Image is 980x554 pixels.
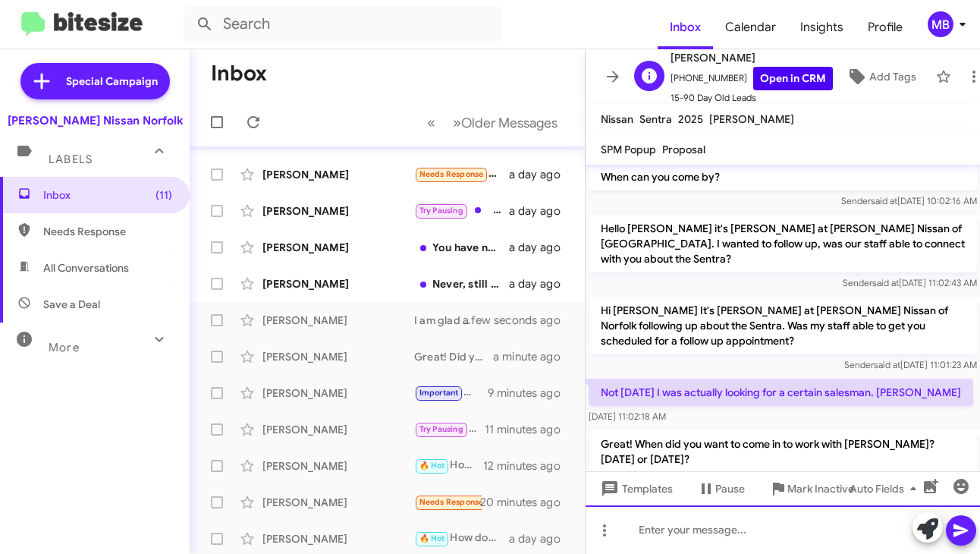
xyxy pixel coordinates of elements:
[419,388,459,398] span: Important
[262,349,414,364] div: [PERSON_NAME]
[262,386,414,401] div: [PERSON_NAME]
[414,165,509,183] div: Not yet. I just went to look at it.
[671,90,833,105] span: 15-90 Day Old Leads
[461,115,558,131] span: Older Messages
[419,206,463,216] span: Try Pausing
[915,11,963,37] button: MB
[715,475,745,502] span: Pause
[869,63,916,90] span: Add Tags
[757,475,866,502] button: Mark Inactive
[589,215,977,272] p: Hello [PERSON_NAME] it's [PERSON_NAME] at [PERSON_NAME] Nissan of [GEOGRAPHIC_DATA]. I wanted to ...
[414,457,483,474] div: How would [DATE] look for you?
[850,475,922,502] span: Auto Fields
[262,240,414,255] div: [PERSON_NAME]
[49,341,80,354] span: More
[844,359,977,370] span: Sender [DATE] 11:01:23 AM
[843,277,977,288] span: Sender [DATE] 11:02:43 AM
[488,386,573,401] div: 9 minutes ago
[856,5,915,49] a: Profile
[419,461,445,471] span: 🔥 Hot
[589,297,977,354] p: Hi [PERSON_NAME] It's [PERSON_NAME] at [PERSON_NAME] Nissan of Norfolk following up about the Sen...
[874,359,900,370] span: said at
[639,112,672,126] span: Sentra
[49,153,93,166] span: Labels
[414,240,509,255] div: You have nothing in your inventory that I am interested in.
[418,107,444,138] button: Previous
[414,420,485,438] div: We are doing an extra $1,000 off your next vehicle by appointment only [DATE] and [DATE]. Can you...
[43,187,172,203] span: Inbox
[482,313,573,328] div: a few seconds ago
[419,169,484,179] span: Needs Response
[414,493,482,511] div: I'm Driving - Sent from My Car
[262,531,414,546] div: [PERSON_NAME]
[589,411,666,422] span: [DATE] 11:02:18 AM
[427,113,435,132] span: «
[841,195,977,206] span: Sender [DATE] 10:02:16 AM
[262,203,414,219] div: [PERSON_NAME]
[509,167,573,182] div: a day ago
[419,534,445,543] span: 🔥 Hot
[713,5,788,49] a: Calendar
[509,203,573,219] div: a day ago
[787,475,854,502] span: Mark Inactive
[262,495,414,510] div: [PERSON_NAME]
[414,202,509,219] div: Hi [PERSON_NAME] I'm not available until the weekend
[928,11,953,37] div: MB
[493,349,573,364] div: a minute ago
[414,349,493,364] div: Great! Did you find a vehicle you liked?
[601,112,633,126] span: Nissan
[671,67,833,90] span: [PHONE_NUMBER]
[589,430,977,473] p: Great! When did you want to come in to work with [PERSON_NAME]? [DATE] or [DATE]?
[601,143,656,156] span: SPM Popup
[598,475,673,502] span: Templates
[262,276,414,291] div: [PERSON_NAME]
[509,240,573,255] div: a day ago
[685,475,757,502] button: Pause
[262,458,414,474] div: [PERSON_NAME]
[184,6,502,42] input: Search
[8,113,183,128] div: [PERSON_NAME] Nissan Norfolk
[262,422,414,437] div: [PERSON_NAME]
[671,49,833,67] span: [PERSON_NAME]
[414,530,509,547] div: How does [DATE] look for you?
[678,112,703,126] span: 2025
[414,276,509,291] div: Never, still at work
[753,67,833,90] a: Open in CRM
[262,167,414,182] div: [PERSON_NAME]
[509,276,573,291] div: a day ago
[589,379,973,406] p: Not [DATE] I was actually looking for a certain salesman. [PERSON_NAME]
[419,497,484,507] span: Needs Response
[262,313,414,328] div: [PERSON_NAME]
[444,107,567,138] button: Next
[211,61,267,86] h1: Inbox
[509,531,573,546] div: a day ago
[485,422,573,437] div: 11 minutes ago
[833,63,928,90] button: Add Tags
[414,313,482,328] div: I am glad to hear it! Let us know if anything changes?
[837,475,934,502] button: Auto Fields
[43,260,129,275] span: All Conversations
[419,424,463,434] span: Try Pausing
[453,113,461,132] span: »
[788,5,856,49] a: Insights
[872,277,899,288] span: said at
[43,224,172,239] span: Needs Response
[482,495,573,510] div: 20 minutes ago
[66,74,158,89] span: Special Campaign
[662,143,705,156] span: Proposal
[414,384,488,401] div: We are doing an extra $1,000 of your next vehicle by appointment only [DATE] and [DATE]. Can you ...
[709,112,794,126] span: [PERSON_NAME]
[20,63,170,99] a: Special Campaign
[419,107,567,138] nav: Page navigation example
[483,458,573,474] div: 12 minutes ago
[586,475,685,502] button: Templates
[155,187,172,203] span: (11)
[658,5,713,49] a: Inbox
[871,195,897,206] span: said at
[43,297,100,312] span: Save a Deal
